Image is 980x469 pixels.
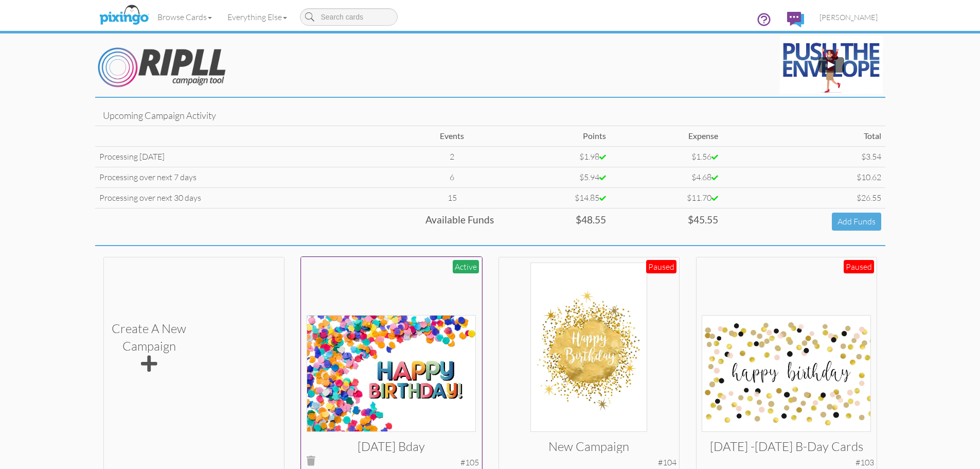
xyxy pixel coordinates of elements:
[722,126,885,147] td: Total
[498,187,610,208] td: $14.85
[103,111,878,121] h4: Upcoming Campaign Activity
[220,4,295,30] a: Everything Else
[819,13,878,22] span: [PERSON_NAME]
[812,4,885,30] a: [PERSON_NAME]
[95,147,406,167] td: Processing [DATE]
[112,320,186,375] div: Create a new Campaign
[646,260,676,274] div: Paused
[300,8,398,26] input: Search cards
[406,147,498,167] td: 2
[722,147,885,167] td: $3.54
[610,187,722,208] td: $11.70
[453,260,479,274] div: Active
[787,12,804,27] img: comments.svg
[856,457,874,468] div: #103
[498,126,610,147] td: Points
[780,36,883,94] img: maxresdefault.jpg
[95,208,498,234] td: Available Funds
[722,187,885,208] td: $26.55
[460,457,479,468] div: #105
[722,167,885,187] td: $10.62
[832,213,881,231] a: Add Funds
[709,440,863,453] h3: [DATE] -[DATE] B-day Cards
[658,457,676,468] div: #104
[406,126,498,147] td: Events
[150,4,220,30] a: Browse Cards
[95,187,406,208] td: Processing over next 30 days
[498,147,610,167] td: $1.98
[314,440,468,453] h3: [DATE] Bday
[498,167,610,187] td: $5.94
[610,167,722,187] td: $4.68
[95,167,406,187] td: Processing over next 7 days
[307,315,476,432] img: 132089-1-1748381768176-568509d5f5dd59f2-qa.jpg
[844,260,874,274] div: Paused
[512,440,666,453] h3: New campaign
[610,147,722,167] td: $1.56
[406,187,498,208] td: 15
[498,208,610,234] td: $48.55
[610,126,722,147] td: Expense
[530,263,647,432] img: 115148-1-1715272744541-6c493322a97d6652-qa.jpg
[97,3,151,28] img: pixingo logo
[406,167,498,187] td: 6
[702,315,871,432] img: 98564-1-1684959584319-01a34a51cca11e82-qa.jpg
[610,208,722,234] td: $45.55
[98,47,226,88] img: Ripll_Logo.png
